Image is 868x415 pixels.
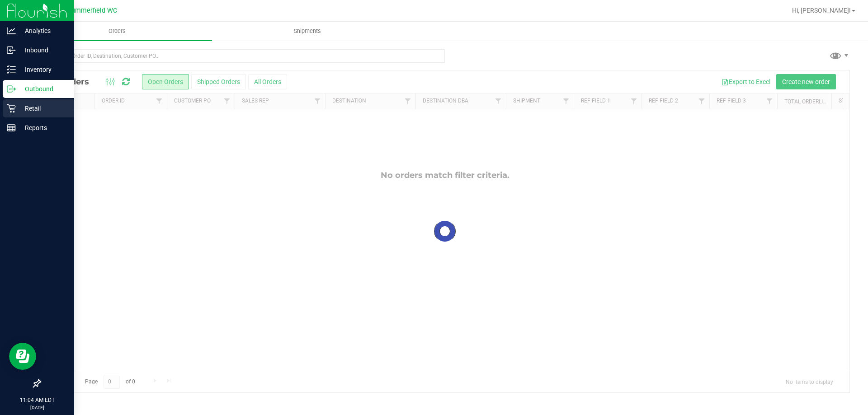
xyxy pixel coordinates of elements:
[7,65,16,74] inline-svg: Inventory
[16,103,70,114] p: Retail
[212,22,402,41] a: Shipments
[96,27,138,35] span: Orders
[4,404,70,411] p: [DATE]
[40,49,445,63] input: Search Order ID, Destination, Customer PO...
[282,27,333,35] span: Shipments
[7,46,16,55] inline-svg: Inbound
[7,26,16,35] inline-svg: Analytics
[16,84,70,94] p: Outbound
[4,396,70,404] p: 11:04 AM EDT
[16,25,70,36] p: Analytics
[22,22,212,41] a: Orders
[7,123,16,132] inline-svg: Reports
[792,7,851,14] span: Hi, [PERSON_NAME]!
[67,7,117,14] span: Summerfield WC
[16,122,70,133] p: Reports
[16,64,70,75] p: Inventory
[16,45,70,56] p: Inbound
[9,343,36,370] iframe: Resource center
[7,84,16,93] inline-svg: Outbound
[7,104,16,113] inline-svg: Retail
